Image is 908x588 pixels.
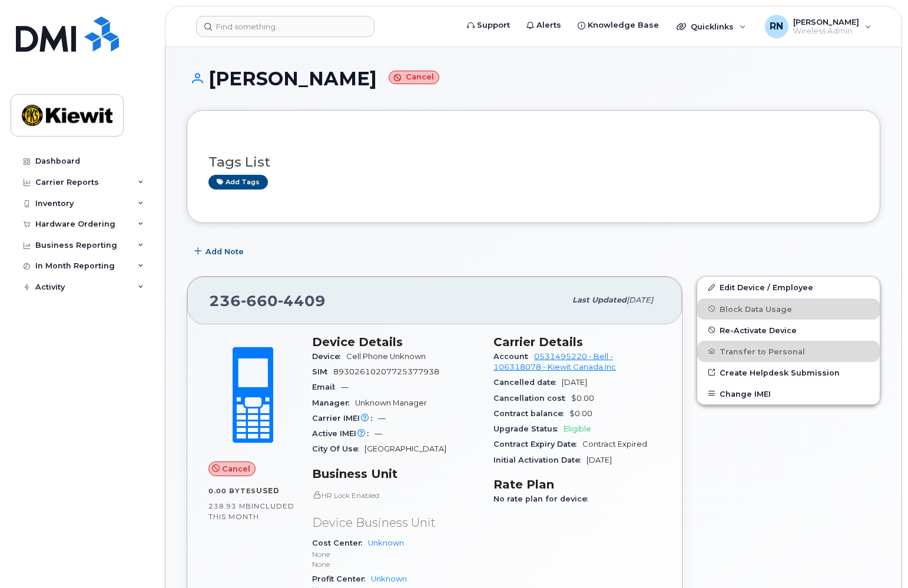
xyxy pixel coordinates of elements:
h3: Business Unit [312,467,479,481]
a: Add tags [208,175,268,190]
span: — [375,429,382,438]
p: None [312,559,479,569]
span: [DATE] [586,456,612,464]
span: [GEOGRAPHIC_DATA] [364,444,446,453]
h1: [PERSON_NAME] [187,68,880,89]
span: Carrier IMEI [312,414,378,423]
span: Cancellation cost [493,394,571,403]
span: Account [493,352,534,361]
span: No rate plan for device [493,494,594,503]
a: Edit Device / Employee [697,277,880,298]
span: Contract Expiry Date [493,440,582,449]
p: None [312,549,479,559]
small: Cancel [389,71,439,84]
button: Add Note [187,241,254,262]
button: Transfer to Personal [697,341,880,362]
span: Last updated [572,295,627,304]
span: Initial Activation Date [493,456,586,464]
span: used [256,486,280,495]
a: Create Helpdesk Submission [697,362,880,383]
a: 0531495220 - Bell - 106318078 - Kiewit Canada Inc [493,352,616,371]
span: Unknown Manager [355,398,427,407]
span: 660 [241,292,278,310]
h3: Device Details [312,335,479,349]
span: Active IMEI [312,429,375,438]
span: Eligible [564,424,591,433]
span: Cost Center [312,539,368,547]
span: SIM [312,367,333,376]
p: HR Lock Enabled [312,490,479,500]
span: Cancel [222,463,250,474]
span: Cell Phone Unknown [346,352,426,361]
button: Change IMEI [697,383,880,404]
span: 4409 [278,292,326,310]
span: Profit Center [312,574,371,583]
span: 89302610207725377938 [333,367,439,376]
span: City Of Use [312,444,364,453]
button: Re-Activate Device [697,320,880,341]
iframe: Messenger Launcher [857,537,899,579]
a: Unknown [368,539,404,547]
span: 0.00 Bytes [208,487,256,495]
span: Manager [312,398,355,407]
span: Contract balance [493,409,569,418]
h3: Tags List [208,155,859,170]
span: — [378,414,386,423]
span: $0.00 [569,409,592,418]
h3: Carrier Details [493,335,661,349]
span: 238.93 MB [208,502,251,510]
span: Add Note [206,246,244,257]
a: Unknown [371,574,407,583]
button: Block Data Usage [697,298,880,320]
span: [DATE] [627,295,653,304]
span: [DATE] [562,378,587,387]
span: Device [312,352,346,361]
span: $0.00 [571,394,594,403]
span: — [341,383,349,391]
span: Re-Activate Device [720,325,797,334]
h3: Rate Plan [493,477,661,491]
span: Contract Expired [582,440,647,449]
span: Email [312,383,341,391]
span: included this month [208,501,294,521]
span: Cancelled date [493,378,562,387]
span: Upgrade Status [493,424,564,433]
span: 236 [209,292,326,310]
p: Device Business Unit [312,514,479,531]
